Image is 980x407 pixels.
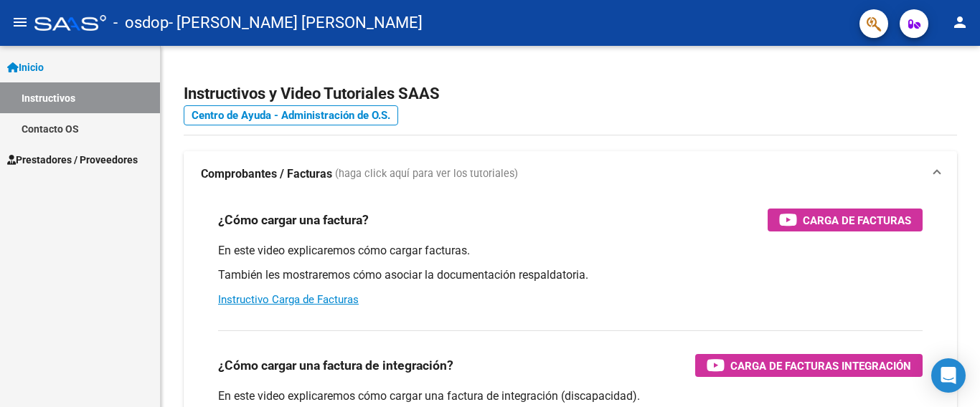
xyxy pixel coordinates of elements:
button: Carga de Facturas Integración [695,354,923,377]
p: En este video explicaremos cómo cargar facturas. [218,243,923,259]
span: Carga de Facturas Integración [730,357,911,375]
a: Centro de Ayuda - Administración de O.S. [184,105,398,125]
h3: ¿Cómo cargar una factura? [218,210,369,230]
mat-expansion-panel-header: Comprobantes / Facturas (haga click aquí para ver los tutoriales) [184,151,957,197]
span: Inicio [7,59,44,75]
p: También les mostraremos cómo asociar la documentación respaldatoria. [218,267,923,283]
span: - [PERSON_NAME] [PERSON_NAME] [169,7,423,39]
h2: Instructivos y Video Tutoriales SAAS [184,80,957,107]
span: Carga de Facturas [803,211,911,229]
mat-icon: person [951,14,969,31]
h3: ¿Cómo cargar una factura de integración? [218,355,453,375]
p: En este video explicaremos cómo cargar una factura de integración (discapacidad). [218,388,923,404]
span: - osdop [113,7,169,39]
strong: Comprobantes / Facturas [201,166,332,182]
button: Carga de Facturas [768,209,923,231]
div: Open Intercom Messenger [931,358,966,393]
span: Prestadores / Proveedores [7,152,138,168]
span: (haga click aquí para ver los tutoriales) [335,166,518,182]
mat-icon: menu [11,14,29,31]
a: Instructivo Carga de Facturas [218,293,359,306]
